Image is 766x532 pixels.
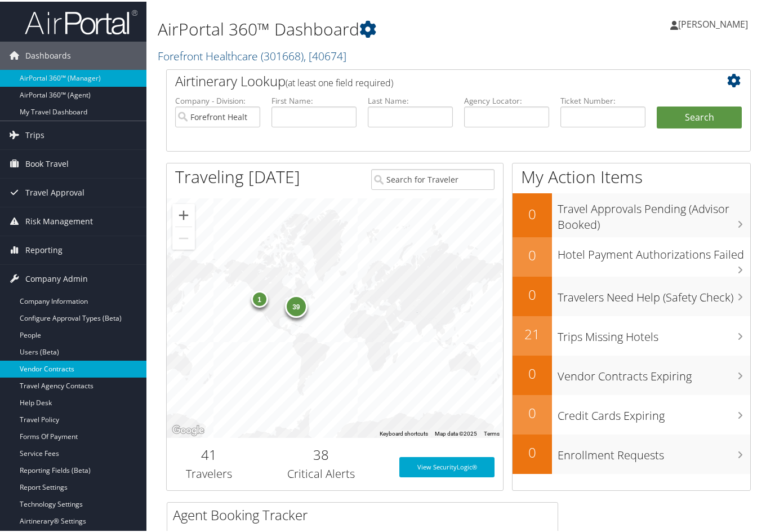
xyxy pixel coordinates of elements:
[271,94,357,105] label: First Name:
[158,16,559,39] h1: AirPortal 360™ Dashboard
[25,234,63,263] span: Reporting
[558,361,750,383] h3: Vendor Contracts Expiring
[513,314,750,354] a: 21Trips Missing Hotels
[513,354,750,393] a: 0Vendor Contracts Expiring
[259,464,382,480] h3: Critical Alerts
[560,94,645,105] label: Ticket Number:
[25,148,69,176] span: Book Travel
[399,455,495,476] a: View SecurityLogic®
[513,402,552,421] h2: 0
[484,429,500,435] a: Terms (opens in new tab)
[435,429,477,435] span: Map data ©2025
[172,225,195,248] button: Zoom out
[175,70,693,89] h2: Airtinerary Lookup
[558,440,750,462] h3: Enrollment Requests
[513,192,750,235] a: 0Travel Approvals Pending (Advisor Booked)
[558,282,750,304] h3: Travelers Need Help (Safety Check)
[284,294,307,316] div: 39
[513,433,750,472] a: 0Enrollment Requests
[261,47,304,62] span: ( 301668 )
[670,6,759,39] a: [PERSON_NAME]
[172,202,195,225] button: Zoom in
[25,177,84,205] span: Travel Approval
[657,105,742,127] button: Search
[175,163,300,187] h1: Traveling [DATE]
[173,504,558,523] h2: Agent Booking Tracker
[513,244,552,263] h2: 0
[513,362,552,382] h2: 0
[558,401,750,422] h3: Credit Cards Expiring
[513,283,552,303] h2: 0
[259,444,382,463] h2: 38
[558,194,750,231] h3: Travel Approvals Pending (Advisor Booked)
[513,441,552,460] h2: 0
[25,7,137,34] img: airportal-logo.png
[286,75,393,87] span: (at least one field required)
[304,47,346,62] span: , [ 40674 ]
[371,167,495,188] input: Search for Traveler
[25,206,93,234] span: Risk Management
[25,40,71,68] span: Dashboards
[251,289,268,305] div: 1
[513,275,750,314] a: 0Travelers Need Help (Safety Check)
[513,236,750,275] a: 0Hotel Payment Authorizations Failed
[170,422,207,436] img: Google
[464,94,549,105] label: Agency Locator:
[513,203,552,222] h2: 0
[175,94,260,105] label: Company - Division:
[368,94,453,105] label: Last Name:
[175,464,242,480] h3: Travelers
[558,322,750,343] h3: Trips Missing Hotels
[558,240,750,261] h3: Hotel Payment Authorizations Failed
[170,422,207,436] a: Open this area in Google Maps (opens a new window)
[25,263,88,291] span: Company Admin
[513,393,750,433] a: 0Credit Cards Expiring
[513,163,750,187] h1: My Action Items
[158,47,346,62] a: Forefront Healthcare
[380,428,428,436] button: Keyboard shortcuts
[678,16,748,29] span: [PERSON_NAME]
[175,444,242,463] h2: 41
[25,119,44,148] span: Trips
[513,323,552,342] h2: 21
